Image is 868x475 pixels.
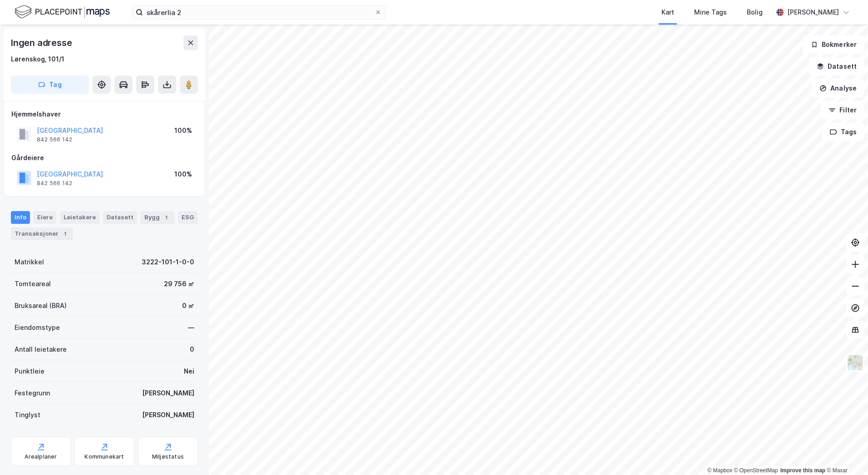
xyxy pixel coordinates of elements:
[174,125,192,136] div: 100%
[803,35,864,54] button: Bokmerker
[188,322,194,333] div: —
[60,211,99,224] div: Leietakere
[11,109,197,120] div: Hjemmelshaver
[823,431,868,475] iframe: Chat Widget
[15,278,51,289] div: Tomteareal
[821,101,864,119] button: Filter
[60,229,69,238] div: 1
[37,180,72,187] div: 842 566 142
[178,211,197,224] div: ESG
[37,136,72,143] div: 842 566 142
[15,4,110,20] img: logo.f888ab2527a4732fd821a326f86c7f29.svg
[103,211,137,224] div: Datasett
[174,169,192,180] div: 100%
[11,211,30,224] div: Info
[15,409,40,420] div: Tinglyst
[823,431,868,475] div: Kontrollprogram for chat
[780,467,825,474] a: Improve this map
[15,300,67,311] div: Bruksareal (BRA)
[694,7,727,18] div: Mine Tags
[142,409,194,420] div: [PERSON_NAME]
[25,453,57,460] div: Arealplaner
[190,344,194,355] div: 0
[15,388,50,399] div: Festegrunn
[11,227,73,240] div: Transaksjoner
[747,7,763,18] div: Bolig
[822,123,864,141] button: Tags
[84,453,124,460] div: Kommunekart
[182,300,194,311] div: 0 ㎡
[34,211,56,224] div: Eiere
[164,278,194,289] div: 29 756 ㎡
[787,7,839,18] div: [PERSON_NAME]
[809,57,864,76] button: Datasett
[184,366,194,377] div: Nei
[141,211,174,224] div: Bygg
[734,467,778,474] a: OpenStreetMap
[11,76,89,94] button: Tag
[11,152,197,163] div: Gårdeiere
[661,7,674,18] div: Kart
[15,344,67,355] div: Antall leietakere
[152,453,184,460] div: Miljøstatus
[15,366,44,377] div: Punktleie
[11,54,64,65] div: Lørenskog, 101/1
[15,257,44,268] div: Matrikkel
[162,213,171,222] div: 1
[142,388,194,399] div: [PERSON_NAME]
[143,5,375,19] input: Søk på adresse, matrikkel, gårdeiere, leietakere eller personer
[812,79,864,97] button: Analyse
[847,354,864,371] img: Z
[11,35,74,50] div: Ingen adresse
[15,322,60,333] div: Eiendomstype
[707,467,732,474] a: Mapbox
[142,257,194,268] div: 3222-101-1-0-0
